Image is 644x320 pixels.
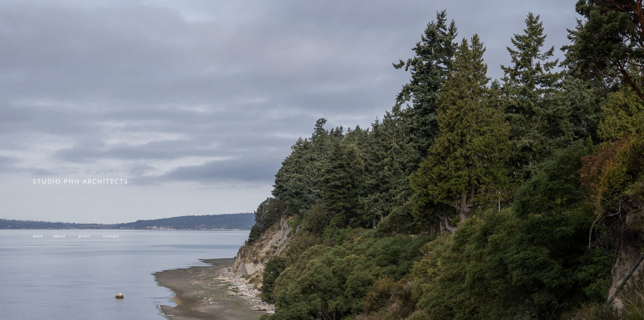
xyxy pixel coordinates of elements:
a: about [53,233,66,238]
a: contact [103,233,119,238]
a: work [33,233,43,238]
span: STUDIO PHH ARCHITECTS [33,177,128,185]
a: press [78,233,90,238]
